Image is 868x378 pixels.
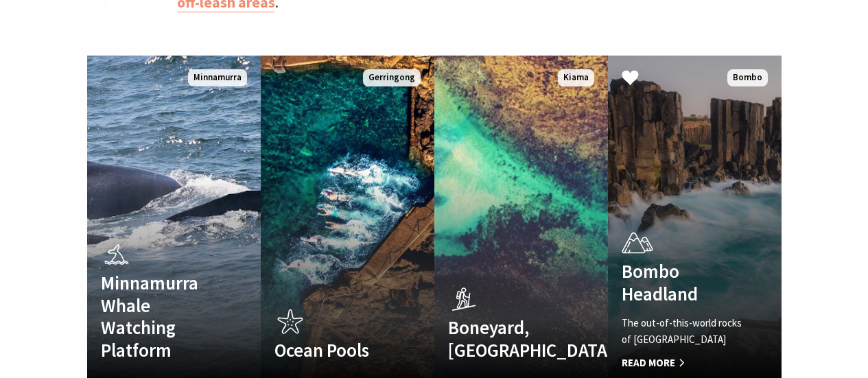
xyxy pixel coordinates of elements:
[188,69,247,86] span: Minnamurra
[101,272,221,361] h4: Minnamurra Whale Watching Platform
[622,315,742,348] p: The out-of-this-world rocks of [GEOGRAPHIC_DATA]
[622,355,742,371] span: Read More
[622,260,742,305] h4: Bombo Headland
[448,316,568,361] h4: Boneyard, [GEOGRAPHIC_DATA]
[608,56,653,102] button: Click to Favourite Bombo Headland
[727,69,768,86] span: Bombo
[363,69,421,86] span: Gerringong
[274,339,395,361] h4: Ocean Pools
[558,69,594,86] span: Kiama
